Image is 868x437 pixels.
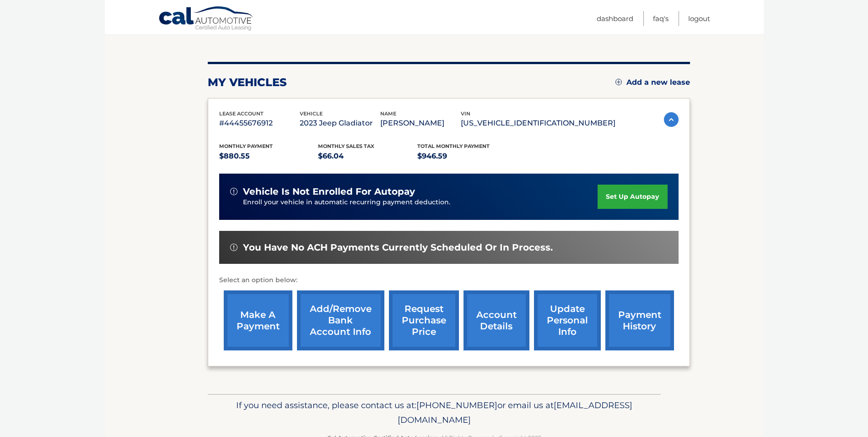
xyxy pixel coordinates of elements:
[653,11,669,26] a: FAQ's
[598,185,667,209] a: set up autopay
[417,150,517,163] p: $946.59
[230,244,237,251] img: alert-white.svg
[224,290,292,350] a: make a payment
[243,197,598,208] p: Enroll your vehicle in automatic recurring payment deduction.
[208,76,287,89] h2: my vehicles
[318,150,417,163] p: $66.04
[398,400,632,425] span: [EMAIL_ADDRESS][DOMAIN_NAME]
[219,117,300,130] p: #44455676912
[243,186,415,197] span: vehicle is not enrolled for autopay
[417,143,490,149] span: Total Monthly Payment
[219,110,264,117] span: lease account
[380,117,461,130] p: [PERSON_NAME]
[318,143,374,149] span: Monthly sales Tax
[158,6,254,33] a: Cal Automotive
[297,290,384,350] a: Add/Remove bank account info
[615,78,690,87] a: Add a new lease
[243,242,553,253] span: You have no ACH payments currently scheduled or in process.
[461,110,470,117] span: vin
[300,110,323,117] span: vehicle
[461,117,615,130] p: [US_VEHICLE_IDENTIFICATION_NUMBER]
[605,290,674,350] a: payment history
[615,79,622,85] img: add.svg
[300,117,380,130] p: 2023 Jeep Gladiator
[219,150,318,163] p: $880.55
[219,143,273,149] span: Monthly Payment
[219,275,679,286] p: Select an option below:
[214,398,655,427] p: If you need assistance, please contact us at: or email us at
[688,11,710,26] a: Logout
[416,400,497,410] span: [PHONE_NUMBER]
[664,112,679,127] img: accordion-active.svg
[230,188,237,195] img: alert-white.svg
[534,290,601,350] a: update personal info
[389,290,459,350] a: request purchase price
[597,11,633,26] a: Dashboard
[464,290,529,350] a: account details
[380,110,396,117] span: name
